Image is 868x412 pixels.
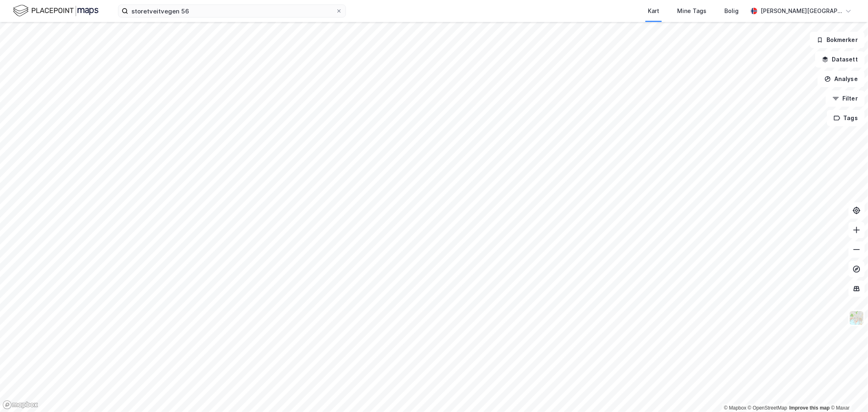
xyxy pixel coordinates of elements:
[2,400,38,410] a: Mapbox homepage
[13,4,98,18] img: logo.f888ab2527a4732fd821a326f86c7f29.svg
[810,32,865,48] button: Bokmerker
[648,6,659,16] div: Kart
[815,51,865,68] button: Datasett
[789,405,830,411] a: Improve this map
[761,6,842,16] div: [PERSON_NAME][GEOGRAPHIC_DATA]
[818,71,865,87] button: Analyse
[724,6,739,16] div: Bolig
[827,373,868,412] iframe: Chat Widget
[849,310,864,326] img: Z
[827,110,865,126] button: Tags
[128,5,336,17] input: Søk på adresse, matrikkel, gårdeiere, leietakere eller personer
[677,6,706,16] div: Mine Tags
[748,405,787,411] a: OpenStreetMap
[826,90,865,107] button: Filter
[724,405,746,411] a: Mapbox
